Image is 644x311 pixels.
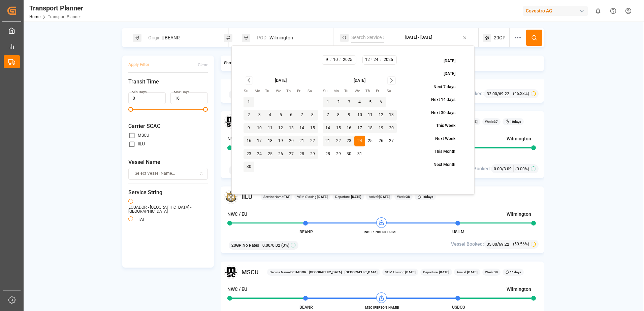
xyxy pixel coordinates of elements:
button: 22 [333,136,344,146]
span: Maximum [203,107,208,112]
span: MSC [PERSON_NAME] [364,305,401,310]
button: 28 [323,149,333,160]
b: TAT [284,195,290,199]
span: Service Name: [263,194,290,199]
span: / [371,57,372,63]
div: Clear [198,62,208,68]
button: 13 [386,110,397,120]
button: 23 [344,136,355,146]
button: 8 [307,110,318,120]
span: Origin || [148,35,164,40]
b: 11 days [510,270,521,274]
button: Go to next month [387,76,396,85]
div: Transport Planner [29,3,83,13]
button: Next 14 days [416,94,462,106]
label: IILU [138,142,145,146]
span: VGM Closing: [385,270,416,275]
button: 25 [265,149,276,160]
label: Max Days [174,90,189,95]
button: show 0 new notifications [590,3,606,19]
button: 11 [365,110,376,120]
label: MSCU [138,133,149,137]
input: YYYY [341,57,355,63]
span: Arrival: [457,270,478,275]
button: 6 [286,110,297,120]
button: 25 [365,136,376,146]
button: 26 [376,136,386,146]
button: Clear [198,59,208,71]
input: Search Service String [351,33,384,43]
div: / [487,241,511,248]
input: D [331,57,340,63]
button: 3 [344,97,355,108]
button: 15 [333,123,344,134]
button: 20 [386,123,397,134]
button: [DATE] [428,68,462,80]
b: [DATE] [466,120,478,124]
button: Next Week [420,133,462,145]
div: - [359,55,360,65]
th: Monday [333,88,344,95]
h4: NWC / EU [227,211,247,218]
button: 18 [365,123,376,134]
button: [DATE] [428,55,462,67]
div: Wilmington [253,32,326,44]
button: 27 [386,136,397,146]
span: (0.00%) [515,166,529,172]
span: Service String [128,188,208,197]
button: 17 [254,136,265,146]
th: Thursday [286,88,297,95]
b: 10 days [510,120,521,124]
span: Show : [224,60,236,66]
span: USBOS [452,305,465,310]
a: Home [29,14,40,19]
button: 4 [265,110,276,120]
button: 12 [276,123,286,134]
th: Saturday [386,88,397,95]
b: [DATE] [379,195,390,199]
button: 24 [354,136,365,146]
button: 21 [297,136,308,146]
button: 11 [265,123,276,134]
button: This Week [421,120,462,132]
button: 23 [244,149,254,160]
button: 13 [286,123,297,134]
div: Covestro AG [523,6,588,16]
img: Carrier [224,190,238,204]
button: 1 [244,97,254,108]
span: Arrival: [457,119,478,124]
input: M [364,57,371,63]
button: 30 [244,162,254,172]
button: 19 [376,123,386,134]
span: Carrier SCAC [128,122,208,130]
button: 6 [376,97,386,108]
input: M [323,57,330,63]
div: [DATE] - [DATE] [405,35,432,41]
span: 35.00 [487,242,497,247]
button: 24 [254,149,265,160]
span: 20GP : [231,242,243,248]
span: / [380,57,382,63]
span: Vessel Booked: [451,241,484,248]
div: / [494,165,514,172]
span: (0%) [281,242,289,248]
span: 0.00 / 0.02 [262,242,280,248]
span: Vessel Name [128,158,208,166]
span: 69.22 [499,92,509,96]
b: [DATE] [350,195,361,199]
button: 20 [286,136,297,146]
th: Wednesday [354,88,365,95]
th: Friday [297,88,308,95]
span: 0.00 [494,167,502,171]
th: Monday [254,88,265,95]
span: 69.22 [499,242,509,247]
span: Arrival: [369,194,390,199]
span: 20GP [494,34,506,41]
span: No Rates [243,242,259,248]
span: 3.09 [504,167,512,171]
img: Carrier [224,114,238,129]
button: 31 [354,149,365,160]
button: 8 [333,110,344,120]
h4: Wilmington [507,211,531,218]
b: 16 days [422,195,433,199]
